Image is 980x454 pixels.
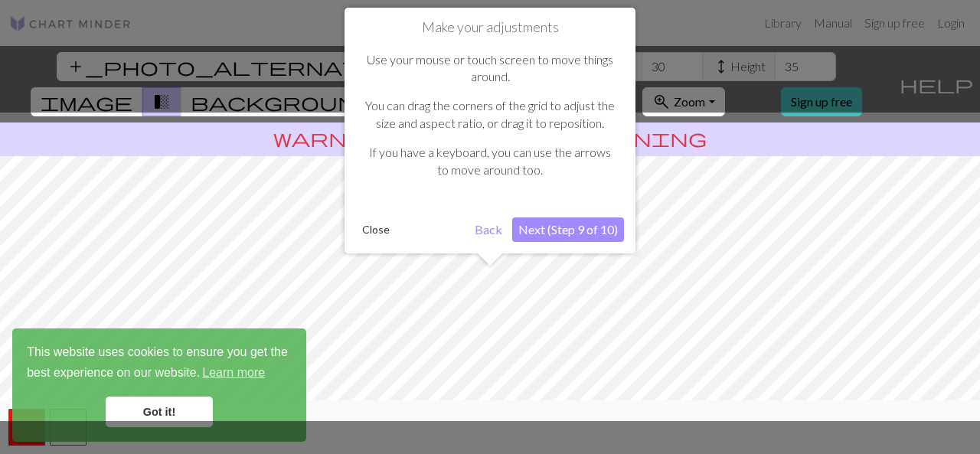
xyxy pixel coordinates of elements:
[345,8,635,253] div: Make your adjustments
[364,144,616,178] p: If you have a keyboard, you can use the arrows to move around too.
[512,217,624,242] button: Next (Step 9 of 10)
[364,97,616,132] p: You can drag the corners of the grid to adjust the size and aspect ratio, or drag it to reposition.
[469,217,508,242] button: Back
[356,19,624,36] h1: Make your adjustments
[356,218,396,241] button: Close
[364,51,616,86] p: Use your mouse or touch screen to move things around.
